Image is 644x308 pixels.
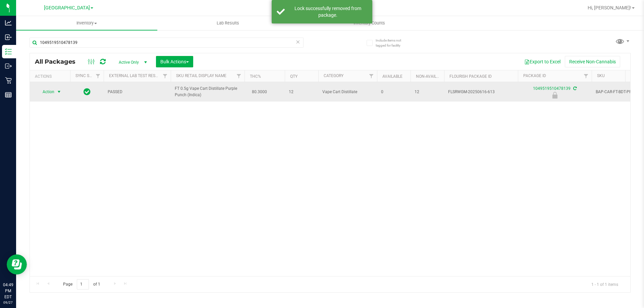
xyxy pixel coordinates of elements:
[7,254,27,274] iframe: Resource center
[288,5,367,18] div: Lock successfully removed from package.
[289,89,314,95] span: 12
[35,74,67,79] div: Actions
[30,38,304,48] input: Search Package ID, Item Name, SKU, Lot or Part Number...
[157,16,299,30] a: Lab Results
[366,70,377,82] a: Filter
[55,87,63,97] span: select
[5,63,12,69] inline-svg: Outbound
[449,74,492,79] a: Flourish Package ID
[5,91,12,98] inline-svg: Reports
[588,5,631,10] span: Hi, [PERSON_NAME]!
[381,89,407,95] span: 0
[16,20,157,26] span: Inventory
[57,279,106,290] span: Page of 1
[517,92,593,99] div: Newly Received
[75,73,101,78] a: Sync Status
[108,89,167,95] span: PASSED
[5,34,12,41] inline-svg: Inbound
[382,74,402,79] a: Available
[5,77,12,84] inline-svg: Retail
[35,58,82,65] span: All Packages
[586,279,624,289] span: 1 - 1 of 1 items
[581,70,592,82] a: Filter
[93,70,104,82] a: Filter
[376,38,409,48] span: Include items not tagged for facility
[208,20,248,26] span: Lab Results
[523,73,546,78] a: Package ID
[533,86,571,91] a: 1049519510478139
[565,56,620,67] button: Receive Non-Cannabis
[156,56,193,67] button: Bulk Actions
[520,56,565,67] button: Export to Excel
[77,279,89,290] input: 1
[84,87,91,97] span: In Sync
[322,89,373,95] span: Vape Cart Distillate
[176,73,226,78] a: Sku Retail Display Name
[37,87,55,97] span: Action
[290,74,298,79] a: Qty
[160,59,189,64] span: Bulk Actions
[160,70,171,82] a: Filter
[448,89,514,95] span: FLSRWGM-20250616-613
[572,86,577,91] span: Sync from Compliance System
[415,89,440,95] span: 12
[44,5,90,11] span: [GEOGRAPHIC_DATA]
[3,300,13,305] p: 09/27
[5,48,12,55] inline-svg: Inventory
[175,85,240,98] span: FT 0.5g Vape Cart Distillate Purple Punch (Indica)
[233,70,245,82] a: Filter
[416,74,446,79] a: Non-Available
[5,19,12,26] inline-svg: Analytics
[250,74,261,79] a: THC%
[16,16,157,30] a: Inventory
[249,87,270,97] span: 80.3000
[597,73,605,78] a: SKU
[324,73,343,78] a: Category
[109,73,162,78] a: External Lab Test Result
[3,282,13,300] p: 04:49 PM EDT
[296,38,300,46] span: Clear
